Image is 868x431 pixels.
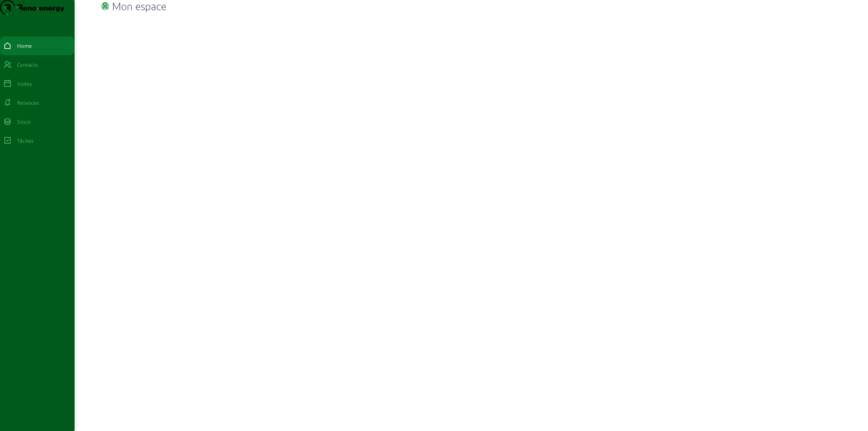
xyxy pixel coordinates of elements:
[17,80,32,88] div: Visites
[17,61,38,69] div: Contacts
[17,99,39,107] div: Relances
[17,118,31,126] div: Stock
[17,42,32,50] div: Home
[17,137,34,145] div: Tâches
